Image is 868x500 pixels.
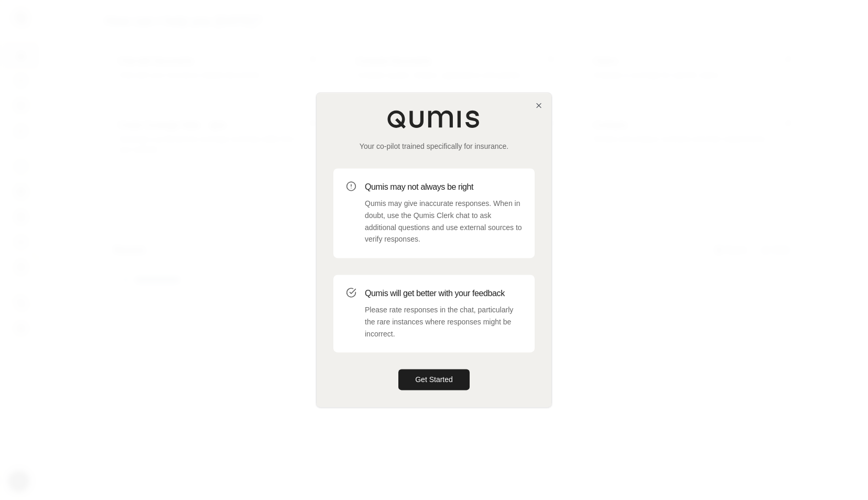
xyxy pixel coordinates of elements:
[365,304,522,340] p: Please rate responses in the chat, particularly the rare instances where responses might be incor...
[398,369,470,390] button: Get Started
[365,287,522,300] h3: Qumis will get better with your feedback
[333,141,535,151] p: Your co-pilot trained specifically for insurance.
[365,181,522,193] h3: Qumis may not always be right
[365,198,522,245] p: Qumis may give inaccurate responses. When in doubt, use the Qumis Clerk chat to ask additional qu...
[387,110,481,128] img: Qumis Logo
